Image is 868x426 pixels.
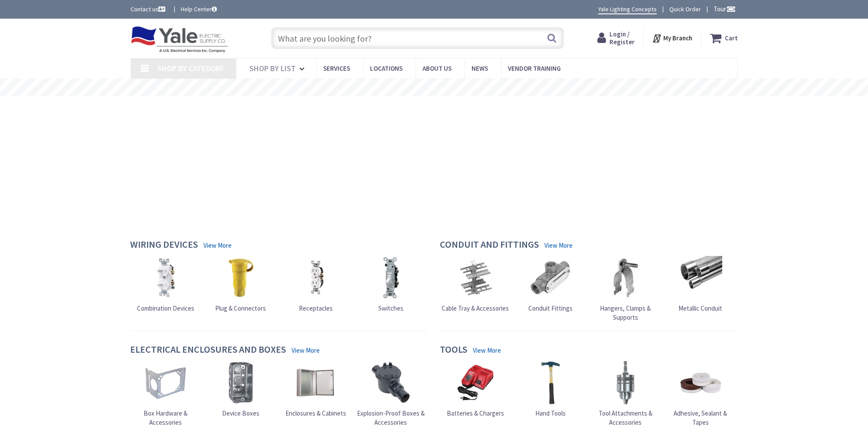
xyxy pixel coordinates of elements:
span: Plug & Connectors [215,304,266,312]
a: Receptacles Receptacles [294,256,337,313]
h4: Electrical Enclosures and Boxes [130,344,286,357]
img: Yale Electric Supply Co. [131,26,229,53]
img: Batteries & Chargers [454,361,497,404]
span: Tour [714,5,736,13]
span: About Us [423,64,452,72]
img: Box Hardware & Accessories [144,361,187,404]
span: Services [323,64,350,72]
h4: Tools [440,344,467,357]
span: Enclosures & Cabinets [285,409,346,417]
img: Adhesive, Sealant & Tapes [679,361,722,404]
span: Cable Tray & Accessories [442,304,509,312]
a: Help Center [181,5,217,13]
div: My Branch [652,30,692,46]
a: Contact us [131,5,167,13]
a: View More [544,241,573,250]
span: Conduit Fittings [528,304,573,312]
a: Cable Tray & Accessories Cable Tray & Accessories [442,256,509,313]
strong: Cart [725,30,738,46]
a: View More [203,241,232,250]
span: Receptacles [299,304,333,312]
a: Enclosures & Cabinets Enclosures & Cabinets [285,361,346,418]
span: Metallic Conduit [678,304,722,312]
a: Login / Register [597,30,635,46]
a: Combination Devices Combination Devices [137,256,194,313]
span: Switches [378,304,403,312]
strong: My Branch [663,34,692,42]
h4: Wiring Devices [130,239,198,252]
img: Combination Devices [144,256,187,299]
a: Hangers, Clamps & Supports Hangers, Clamps & Supports [590,256,661,322]
span: Hangers, Clamps & Supports [600,304,651,321]
a: Batteries & Chargers Batteries & Chargers [447,361,504,418]
img: Tool Attachments & Accessories [604,361,647,404]
img: Hangers, Clamps & Supports [604,256,647,299]
span: Hand Tools [535,409,566,417]
img: Device Boxes [219,361,262,404]
img: Enclosures & Cabinets [294,361,337,404]
a: Conduit Fittings Conduit Fittings [528,256,573,313]
a: Cart [710,30,738,46]
img: Hand Tools [529,361,572,404]
a: Switches Switches [369,256,413,313]
img: Cable Tray & Accessories [454,256,497,299]
img: Explosion-Proof Boxes & Accessories [369,361,413,404]
a: Metallic Conduit Metallic Conduit [678,256,722,313]
img: Switches [369,256,413,299]
img: Plug & Connectors [219,256,262,299]
span: Shop By Category [157,63,224,73]
a: View More [473,346,501,355]
a: Yale Lighting Concepts [598,5,657,14]
a: Plug & Connectors Plug & Connectors [215,256,266,313]
span: Vendor Training [508,64,561,72]
span: Batteries & Chargers [447,409,504,417]
span: Shop By List [249,63,296,73]
span: Combination Devices [137,304,194,312]
span: Login / Register [609,30,635,46]
span: Device Boxes [222,409,259,417]
a: Quick Order [669,5,701,13]
span: News [472,64,488,72]
span: Locations [370,64,403,72]
h4: Conduit and Fittings [440,239,539,252]
img: Metallic Conduit [679,256,722,299]
input: What are you looking for? [271,27,564,49]
img: Conduit Fittings [529,256,572,299]
a: Hand Tools Hand Tools [529,361,572,418]
img: Receptacles [294,256,337,299]
a: View More [292,346,320,355]
a: Device Boxes Device Boxes [219,361,262,418]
